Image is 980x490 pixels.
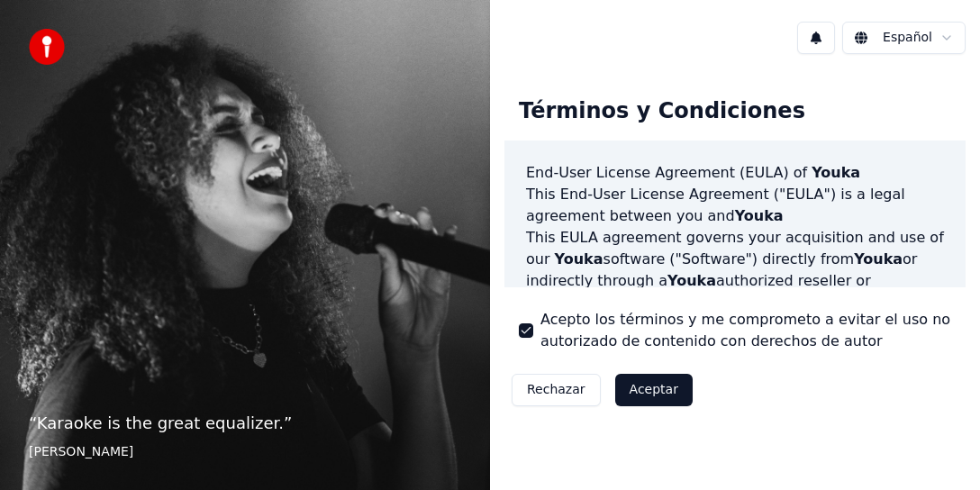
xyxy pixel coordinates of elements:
[526,162,944,184] h3: End-User License Agreement (EULA) of
[29,29,65,65] img: youka
[504,83,820,141] div: Términos y Condiciones
[526,227,944,313] p: This EULA agreement governs your acquisition and use of our software ("Software") directly from o...
[555,250,603,268] span: Youka
[667,272,716,289] span: Youka
[29,411,461,436] p: “ Karaoke is the great equalizer. ”
[735,207,784,224] span: Youka
[854,250,903,268] span: Youka
[812,164,860,181] span: Youka
[615,374,693,406] button: Aceptar
[29,443,461,461] footer: [PERSON_NAME]
[512,374,601,406] button: Rechazar
[540,309,951,352] label: Acepto los términos y me comprometo a evitar el uso no autorizado de contenido con derechos de autor
[526,184,944,227] p: This End-User License Agreement ("EULA") is a legal agreement between you and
